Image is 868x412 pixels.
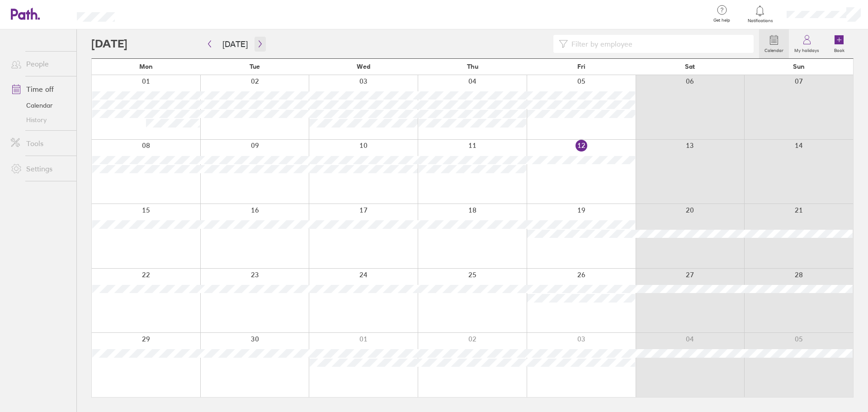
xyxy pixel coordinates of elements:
span: Wed [357,63,370,70]
a: People [4,55,76,73]
a: Calendar [4,98,76,113]
label: My holidays [789,45,825,53]
a: Calendar [759,29,789,58]
input: Filter by employee [568,35,748,52]
label: Calendar [759,45,789,53]
span: Notifications [745,18,775,24]
a: History [4,113,76,127]
a: Book [825,29,854,58]
a: Tools [4,134,76,152]
span: Mon [139,63,153,70]
a: My holidays [789,29,825,58]
span: Get help [707,18,736,23]
button: [DATE] [215,37,255,52]
span: Tue [250,63,260,70]
span: Sat [685,63,695,70]
label: Book [829,45,850,53]
a: Time off [4,80,76,98]
span: Sun [793,63,805,70]
span: Thu [467,63,478,70]
a: Notifications [745,5,775,24]
span: Fri [577,63,585,70]
a: Settings [4,160,76,178]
